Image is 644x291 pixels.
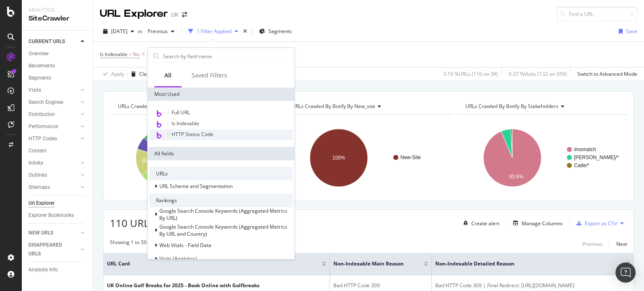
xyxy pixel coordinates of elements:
[29,14,86,23] div: SiteCrawler
[162,50,292,62] input: Search by field name
[164,71,171,80] div: All
[626,28,637,35] div: Save
[107,260,320,268] span: URL Card
[110,121,278,194] svg: A chart.
[29,171,78,180] a: Outlinks
[464,100,620,113] h4: URLs Crawled By Botify By stakeholders
[159,183,233,190] span: URL Scheme and Segmentation
[29,37,78,46] a: CURRENT URLS
[29,134,78,143] a: HTTP Codes
[159,207,287,221] span: Google Search Console Keywords (Aggregated Metrics By URL)
[29,110,78,119] a: Distribution
[29,37,65,46] div: CURRENT URLS
[457,121,625,194] svg: A chart.
[100,25,138,38] button: [DATE]
[192,71,227,80] div: Saved Filters
[29,159,78,167] a: Inlinks
[509,174,523,180] text: 93.6%
[128,67,152,81] button: Clear
[29,265,87,274] a: Analysis Info
[116,100,272,113] h4: URLs Crawled By Botify By pagetype
[29,159,43,167] div: Inlinks
[465,103,558,110] span: URLs Crawled By Botify By stakeholders
[284,121,452,194] svg: A chart.
[100,67,124,81] button: Apply
[110,239,180,249] div: Showing 1 to 50 of 110 entries
[332,155,345,161] text: 100%
[443,70,498,77] div: 3.19 % URLs ( 110 on 3K )
[241,27,249,36] div: times
[585,220,617,227] div: Export as CSV
[29,7,86,14] div: Analytics
[577,70,637,77] div: Switch to Advanced Mode
[29,134,57,143] div: HTTP Codes
[171,109,190,116] span: Full URL
[292,103,375,110] span: URLs Crawled By Botify By new_site
[29,74,87,82] a: Segments
[29,241,71,258] div: DISAPPEARED URLS
[29,183,50,192] div: Sitemaps
[29,49,49,58] div: Overview
[133,49,140,60] span: No
[29,183,78,192] a: Sitemaps
[107,282,260,289] div: UK Online Golf Breaks for 2025 - Book Online with Golfbreaks
[29,98,78,107] a: Search Engines
[139,70,152,77] div: Clear
[256,25,295,38] button: Segments
[435,260,613,268] span: Non-Indexable Detailed Reason
[29,62,55,70] div: Movements
[138,28,144,35] span: vs
[582,239,602,249] button: Previous
[574,147,596,152] text: #nomatch
[144,25,178,38] button: Previous
[185,25,241,38] button: 1 Filter Applied
[147,49,180,59] button: Add Filter
[400,155,421,160] text: New-Site
[29,265,58,274] div: Analysis Info
[29,98,63,107] div: Search Engines
[29,122,58,131] div: Performance
[615,25,637,38] button: Save
[159,242,211,249] span: Web Vitals - Field Data
[171,10,179,19] div: UK
[522,220,563,227] div: Manage Columns
[460,216,499,230] button: Create alert
[557,7,637,21] input: Find a URL
[582,240,602,247] div: Previous
[148,88,294,101] div: Most Used
[573,216,617,230] button: Export as CSV
[171,120,199,127] span: Is Indexable
[149,167,293,180] div: URLs
[333,282,428,289] div: Bad HTTP Code 309
[509,70,567,77] div: 0.37 % Visits ( 132 on 35K )
[29,241,78,258] a: DISAPPEARED URLS
[616,240,627,247] div: Next
[574,67,637,81] button: Switch to Advanced Mode
[159,255,197,262] span: Visits (Analytics)
[111,28,127,35] span: 2025 Sep. 6th
[29,86,78,95] a: Visits
[197,28,231,35] div: 1 Filter Applied
[574,155,619,160] text: [PERSON_NAME]/*
[118,103,202,110] span: URLs Crawled By Botify By pagetype
[182,12,187,18] div: arrow-right-arrow-left
[29,86,41,95] div: Visits
[435,282,630,289] div: Bad HTTP Code 309 | Final Redirect: [URL][DOMAIN_NAME]
[29,199,87,208] a: Url Explorer
[111,70,124,77] div: Apply
[148,147,294,160] div: All fields
[171,131,213,138] span: HTTP Status Code
[29,229,53,237] div: NEW URLS
[159,223,287,237] span: Google Search Console Keywords (Aggregated Metrics By URL and Country)
[29,49,87,58] a: Overview
[100,51,127,58] span: Is Indexable
[615,263,636,283] div: Open Intercom Messenger
[149,194,293,207] div: Rankings
[29,62,87,70] a: Movements
[471,220,499,227] div: Create alert
[29,211,74,220] div: Explorer Bookmarks
[141,158,156,164] text: 15.5%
